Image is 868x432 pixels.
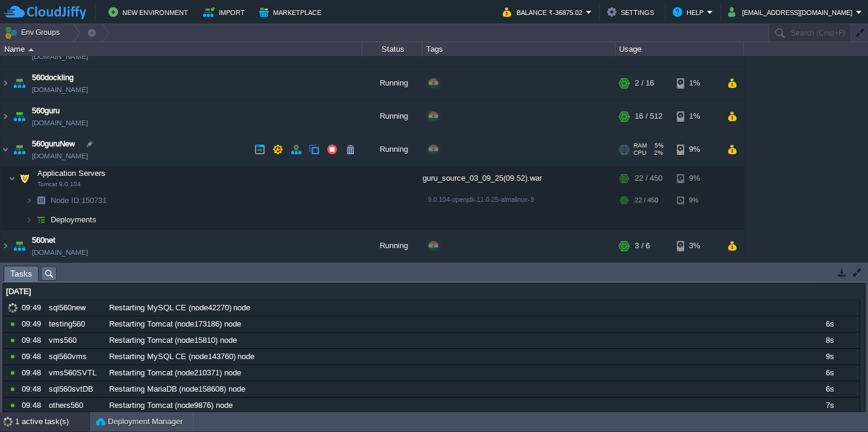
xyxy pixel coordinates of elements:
[728,5,856,19] button: [EMAIL_ADDRESS][DOMAIN_NAME]
[677,67,716,99] div: 1%
[32,138,75,150] a: 560guruNew
[28,48,34,51] img: AMDAwAAAACH5BAEAAAAALAAAAAABAAEAAAICRAEAOw==
[800,365,859,381] div: 6s
[607,5,658,19] button: Settings
[109,319,241,330] span: Restarting Tomcat (node173186) node
[109,400,233,411] span: Restarting Tomcat (node9876) node
[362,133,423,166] div: Running
[46,365,105,381] div: vms560SVTL
[677,230,716,262] div: 3%
[32,105,60,117] span: 560guru
[362,67,423,99] div: Running
[46,333,105,348] div: vms560
[652,142,664,149] span: 5%
[11,133,28,166] img: AMDAwAAAACH5BAEAAAAALAAAAAABAAEAAAICRAEAOw==
[428,196,534,203] span: 9.0.104-openjdk-11.0.25-almalinux-9
[108,5,192,19] button: New Environment
[46,381,105,397] div: sql560svtDB
[46,300,105,316] div: sql560new
[1,100,10,133] img: AMDAwAAAACH5BAEAAAAALAAAAAABAAEAAAICRAEAOw==
[51,196,81,205] span: Node ID:
[46,398,105,413] div: others560
[37,181,81,188] span: Tomcat 9.0.104
[22,381,45,397] div: 09:48
[677,166,716,190] div: 9%
[651,149,663,157] span: 2%
[25,210,33,229] img: AMDAwAAAACH5BAEAAAAALAAAAAABAAEAAAICRAEAOw==
[109,384,245,395] span: Restarting MariaDB (node158608) node
[259,5,325,19] button: Marketplace
[32,150,88,162] a: [DOMAIN_NAME]
[362,230,423,262] div: Running
[46,316,105,332] div: testing560
[8,166,16,190] img: AMDAwAAAACH5BAEAAAAALAAAAAABAAEAAAICRAEAOw==
[503,5,586,19] button: Balance ₹-36875.02
[109,335,237,346] span: Restarting Tomcat (node15810) node
[49,195,108,205] span: 150731
[25,191,33,210] img: AMDAwAAAACH5BAEAAAAALAAAAAABAAEAAAICRAEAOw==
[1,133,10,166] img: AMDAwAAAACH5BAEAAAAALAAAAAABAAEAAAICRAEAOw==
[677,191,716,210] div: 9%
[800,381,859,397] div: 6s
[800,316,859,332] div: 6s
[33,191,49,210] img: AMDAwAAAACH5BAEAAAAALAAAAAABAAEAAAICRAEAOw==
[22,349,45,365] div: 09:48
[800,398,859,413] div: 7s
[635,100,662,133] div: 16 / 512
[22,300,45,316] div: 09:49
[109,351,254,362] span: Restarting MySQL CE (node143760) node
[634,149,646,157] span: CPU
[616,42,743,56] div: Usage
[635,191,658,210] div: 22 / 450
[423,42,615,56] div: Tags
[109,302,250,313] span: Restarting MySQL CE (node42270) node
[36,169,107,178] a: Application ServersTomcat 9.0.104
[22,316,45,332] div: 09:49
[635,67,654,99] div: 2 / 16
[1,67,10,99] img: AMDAwAAAACH5BAEAAAAALAAAAAABAAEAAAICRAEAOw==
[634,142,647,149] span: RAM
[363,42,422,56] div: Status
[423,166,615,190] div: guru_source_03_09_25(09.52).war
[33,210,49,229] img: AMDAwAAAACH5BAEAAAAALAAAAAABAAEAAAICRAEAOw==
[11,67,28,99] img: AMDAwAAAACH5BAEAAAAALAAAAAABAAEAAAICRAEAOw==
[4,24,64,41] button: Env Groups
[32,72,74,84] a: 560dockling
[635,230,650,262] div: 3 / 6
[203,5,248,19] button: Import
[1,42,362,56] div: Name
[673,5,707,19] button: Help
[677,133,716,166] div: 9%
[22,365,45,381] div: 09:48
[11,100,28,133] img: AMDAwAAAACH5BAEAAAAALAAAAAABAAEAAAICRAEAOw==
[1,230,10,262] img: AMDAwAAAACH5BAEAAAAALAAAAAABAAEAAAICRAEAOw==
[32,234,55,246] a: 560net
[49,214,98,225] a: Deployments
[16,166,33,190] img: AMDAwAAAACH5BAEAAAAALAAAAAABAAEAAAICRAEAOw==
[635,166,662,190] div: 22 / 450
[32,51,88,63] a: [DOMAIN_NAME]
[800,349,859,365] div: 9s
[10,266,32,281] span: Tasks
[46,349,105,365] div: sql560vms
[22,398,45,413] div: 09:48
[15,412,90,431] div: 1 active task(s)
[22,333,45,348] div: 09:48
[32,246,88,258] a: [DOMAIN_NAME]
[800,333,859,348] div: 8s
[32,117,88,129] a: [DOMAIN_NAME]
[11,230,28,262] img: AMDAwAAAACH5BAEAAAAALAAAAAABAAEAAAICRAEAOw==
[677,100,716,133] div: 1%
[36,168,107,178] span: Application Servers
[49,195,108,205] a: Node ID:150731
[109,368,241,378] span: Restarting Tomcat (node210371) node
[96,416,183,428] button: Deployment Manager
[32,84,88,96] span: [DOMAIN_NAME]
[362,100,423,133] div: Running
[3,284,860,299] div: [DATE]
[4,5,86,20] img: CloudJiffy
